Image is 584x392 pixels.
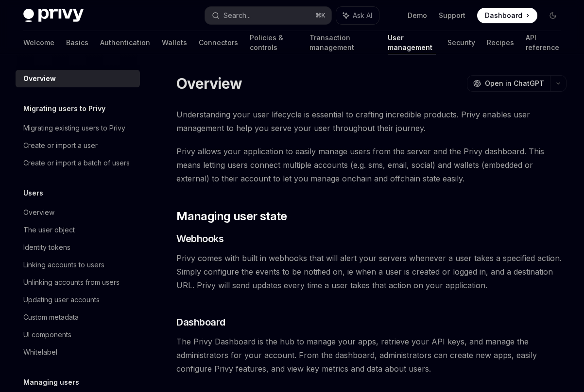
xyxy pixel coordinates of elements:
[162,31,187,54] a: Wallets
[223,10,251,21] div: Search...
[23,242,70,253] div: Identity tokens
[487,31,514,54] a: Recipes
[467,75,550,92] button: Open in ChatGPT
[23,73,56,84] div: Overview
[16,119,140,137] a: Migrating existing users to Privy
[176,108,567,135] span: Understanding your user lifecycle is essential to crafting incredible products. Privy enables use...
[66,31,88,54] a: Basics
[16,309,140,326] a: Custom metadata
[23,329,71,341] div: UI components
[23,31,54,54] a: Welcome
[485,11,522,20] span: Dashboard
[315,12,326,19] span: ⌘ K
[100,31,150,54] a: Authentication
[176,75,242,92] h1: Overview
[16,343,140,361] a: Whitelabel
[23,157,130,169] div: Create or import a batch of users
[176,232,223,245] span: Webhooks
[176,251,567,292] span: Privy comes with built in webhooks that will alert your servers whenever a user takes a specified...
[23,140,98,151] div: Create or import a user
[16,154,140,172] a: Create or import a batch of users
[16,70,140,87] a: Overview
[23,259,104,271] div: Linking accounts to users
[23,224,75,236] div: The user object
[16,326,140,343] a: UI components
[23,207,54,218] div: Overview
[176,315,225,329] span: Dashboard
[199,31,238,54] a: Connectors
[23,311,79,323] div: Custom metadata
[23,187,43,199] h5: Users
[16,291,140,309] a: Updating user accounts
[16,221,140,239] a: The user object
[439,11,465,20] a: Support
[23,277,120,288] div: Unlinking accounts from users
[336,7,379,24] button: Ask AI
[388,31,435,54] a: User management
[485,79,544,88] span: Open in ChatGPT
[23,103,105,114] h5: Migrating users to Privy
[23,346,57,358] div: Whitelabel
[176,145,567,185] span: Privy allows your application to easily manage users from the server and the Privy dashboard. Thi...
[23,294,100,306] div: Updating user accounts
[23,9,84,22] img: dark logo
[205,7,331,24] button: Search...⌘K
[526,31,561,54] a: API reference
[176,209,287,224] span: Managing user state
[16,137,140,154] a: Create or import a user
[23,376,79,388] h5: Managing users
[309,31,376,54] a: Transaction management
[250,31,298,54] a: Policies & controls
[16,274,140,291] a: Unlinking accounts from users
[16,256,140,274] a: Linking accounts to users
[16,239,140,256] a: Identity tokens
[545,8,561,23] button: Toggle dark mode
[23,122,125,134] div: Migrating existing users to Privy
[408,11,427,20] a: Demo
[477,8,537,23] a: Dashboard
[16,204,140,221] a: Overview
[447,31,475,54] a: Security
[176,335,567,376] span: The Privy Dashboard is the hub to manage your apps, retrieve your API keys, and manage the admini...
[353,11,372,20] span: Ask AI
